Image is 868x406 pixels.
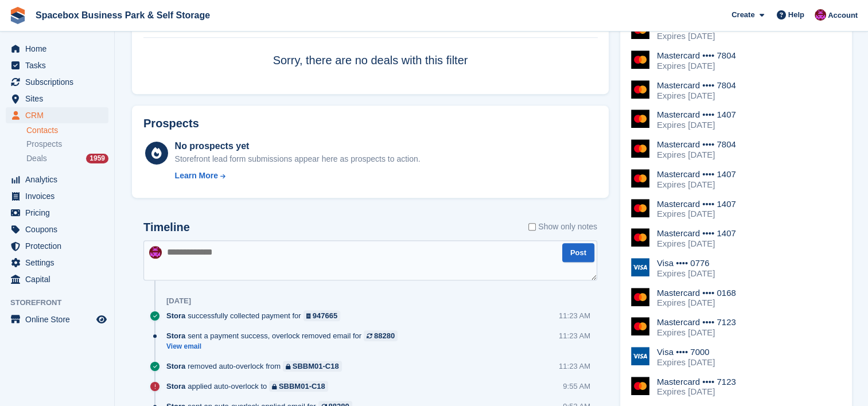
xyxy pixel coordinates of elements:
[657,150,736,160] div: Expires [DATE]
[25,57,94,73] span: Tasks
[559,330,590,341] div: 11:23 AM
[657,199,736,209] div: Mastercard •••• 1407
[657,327,736,338] div: Expires [DATE]
[631,258,649,276] img: Visa Logo
[631,228,649,247] img: Mastercard Logo
[10,297,114,309] span: Storefront
[631,377,649,395] img: Mastercard Logo
[26,153,47,164] span: Deals
[25,171,94,188] span: Analytics
[657,288,736,298] div: Mastercard •••• 0168
[6,74,108,90] a: menu
[166,310,346,321] div: successfully collected payment for
[25,91,94,107] span: Sites
[6,238,108,254] a: menu
[26,138,108,150] a: Prospects
[166,361,185,372] span: Stora
[657,50,736,61] div: Mastercard •••• 7804
[31,6,215,25] a: Spacebox Business Park & Self Storage
[149,246,162,259] img: Shitika Balanath
[6,107,108,123] a: menu
[559,310,590,321] div: 11:23 AM
[166,330,403,341] div: sent a payment success, overlock removed email for
[175,153,421,165] div: Storefront lead form submissions appear here as prospects to action.
[25,41,94,57] span: Home
[6,271,108,287] a: menu
[143,117,199,130] h2: Prospects
[6,221,108,237] a: menu
[559,361,590,372] div: 11:23 AM
[374,330,395,341] div: 88280
[657,209,736,219] div: Expires [DATE]
[657,317,736,327] div: Mastercard •••• 7123
[6,41,108,57] a: menu
[657,80,736,91] div: Mastercard •••• 7804
[26,153,108,165] a: Deals 1959
[25,255,94,271] span: Settings
[631,347,649,365] img: Visa Logo
[313,310,337,321] div: 947665
[562,243,594,262] button: Post
[364,330,398,341] a: 88280
[175,170,421,182] a: Learn More
[828,10,858,21] span: Account
[528,221,536,233] input: Show only notes
[6,91,108,107] a: menu
[657,377,736,387] div: Mastercard •••• 7123
[25,107,94,123] span: CRM
[657,61,736,71] div: Expires [DATE]
[26,139,62,150] span: Prospects
[631,110,649,128] img: Mastercard Logo
[657,357,715,368] div: Expires [DATE]
[657,179,736,190] div: Expires [DATE]
[657,268,715,279] div: Expires [DATE]
[166,310,185,321] span: Stora
[273,54,468,67] span: Sorry, there are no deals with this filter
[6,311,108,327] a: menu
[631,50,649,69] img: Mastercard Logo
[166,381,185,392] span: Stora
[25,238,94,254] span: Protection
[166,381,334,392] div: applied auto-overlock to
[25,271,94,287] span: Capital
[166,330,185,341] span: Stora
[26,125,108,136] a: Contacts
[657,228,736,239] div: Mastercard •••• 1407
[631,317,649,335] img: Mastercard Logo
[563,381,590,392] div: 9:55 AM
[269,381,328,392] a: SBBM01-C18
[657,298,736,308] div: Expires [DATE]
[25,205,94,221] span: Pricing
[631,80,649,99] img: Mastercard Logo
[657,120,736,130] div: Expires [DATE]
[25,311,94,327] span: Online Store
[657,347,715,357] div: Visa •••• 7000
[6,171,108,188] a: menu
[166,342,403,352] a: View email
[175,170,218,182] div: Learn More
[631,288,649,306] img: Mastercard Logo
[25,188,94,204] span: Invoices
[6,205,108,221] a: menu
[6,188,108,204] a: menu
[815,9,826,21] img: Shitika Balanath
[25,74,94,90] span: Subscriptions
[631,199,649,217] img: Mastercard Logo
[6,255,108,271] a: menu
[631,169,649,188] img: Mastercard Logo
[788,9,804,21] span: Help
[657,139,736,150] div: Mastercard •••• 7804
[25,221,94,237] span: Coupons
[657,169,736,179] div: Mastercard •••• 1407
[175,139,421,153] div: No prospects yet
[657,91,736,101] div: Expires [DATE]
[657,387,736,397] div: Expires [DATE]
[95,313,108,326] a: Preview store
[166,296,191,306] div: [DATE]
[86,154,108,163] div: 1959
[731,9,754,21] span: Create
[657,258,715,268] div: Visa •••• 0776
[631,139,649,158] img: Mastercard Logo
[6,57,108,73] a: menu
[283,361,341,372] a: SBBM01-C18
